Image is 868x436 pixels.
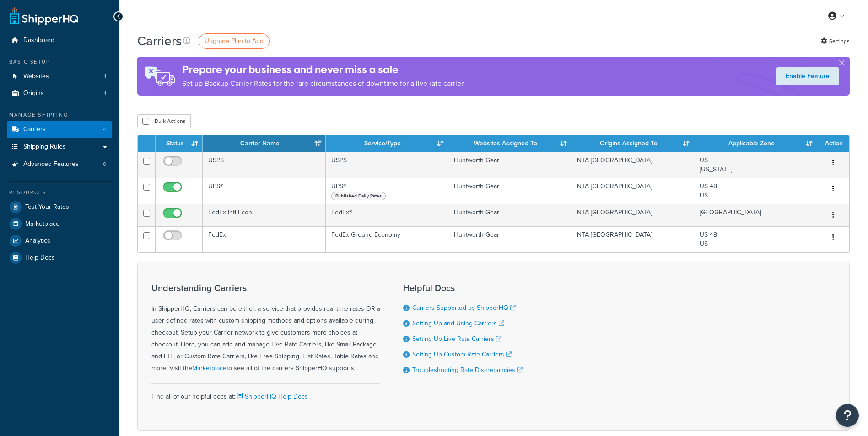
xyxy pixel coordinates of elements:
a: Carriers 4 [7,121,112,138]
td: Huntworth Gear [448,178,571,204]
a: Upgrade Plan to Add [199,33,270,49]
span: Advanced Features [23,160,79,168]
div: Basic Setup [7,58,112,66]
td: UPS® [203,178,326,204]
span: Help Docs [25,254,55,262]
th: Websites Assigned To: activate to sort column ascending [448,135,571,152]
td: USPS [326,152,449,178]
a: Dashboard [7,32,112,49]
a: Setting Up and Using Carriers [412,319,504,328]
td: FedEx Intl Econ [203,204,326,226]
td: Huntworth Gear [448,204,571,226]
td: NTA [GEOGRAPHIC_DATA] [571,226,695,252]
a: Setting Up Live Rate Carriers [412,334,501,344]
button: Bulk Actions [137,114,191,128]
td: US 48 US [694,226,817,252]
th: Action [817,135,849,152]
a: Analytics [7,233,112,249]
th: Origins Assigned To: activate to sort column ascending [571,135,695,152]
div: In ShipperHQ, Carriers can be either, a service that provides real-time rates OR a user-defined r... [151,283,380,374]
td: FedEx Ground Economy [326,226,449,252]
td: NTA [GEOGRAPHIC_DATA] [571,152,695,178]
h3: Helpful Docs [403,283,523,293]
td: FedEx [203,226,326,252]
h1: Carriers [137,32,182,50]
a: Origins 1 [7,85,112,102]
span: Analytics [25,237,50,245]
td: US 48 US [694,178,817,204]
div: Manage Shipping [7,111,112,119]
span: Test Your Rates [25,203,69,211]
a: Carriers Supported by ShipperHQ [412,303,516,313]
li: Carriers [7,121,112,138]
th: Status: activate to sort column ascending [156,135,203,152]
td: UPS® [326,178,449,204]
a: Settings [821,35,850,48]
a: ShipperHQ Home [10,7,78,25]
span: 0 [103,160,106,168]
a: ShipperHQ Help Docs [235,392,308,401]
th: Carrier Name: activate to sort column ascending [203,135,326,152]
span: Marketplace [25,220,59,228]
th: Service/Type: activate to sort column ascending [326,135,449,152]
td: FedEx® [326,204,449,226]
span: 1 [104,90,106,97]
img: ad-rules-rateshop-fe6ec290ccb7230408bd80ed9643f0289d75e0ffd9eb532fc0e269fcd187b520.png [137,57,182,96]
a: Shipping Rules [7,138,112,155]
a: Test Your Rates [7,199,112,215]
td: US [US_STATE] [694,152,817,178]
span: Dashboard [23,37,54,44]
h3: Understanding Carriers [151,283,380,293]
td: Huntworth Gear [448,152,571,178]
a: Enable Feature [776,67,839,85]
span: Published Daily Rates [331,192,386,200]
td: Huntworth Gear [448,226,571,252]
td: [GEOGRAPHIC_DATA] [694,204,817,226]
div: Find all of our helpful docs at: [151,383,380,403]
li: Advanced Features [7,156,112,173]
a: Troubleshooting Rate Discrepancies [412,365,523,375]
button: Open Resource Center [836,404,859,427]
span: Websites [23,73,49,80]
span: 4 [103,126,106,133]
span: Carriers [23,126,46,133]
li: Websites [7,68,112,85]
h4: Prepare your business and never miss a sale [182,62,465,77]
span: Origins [23,90,44,97]
td: NTA [GEOGRAPHIC_DATA] [571,204,695,226]
a: Marketplace [192,363,226,373]
a: Advanced Features 0 [7,156,112,173]
td: USPS [203,152,326,178]
span: Upgrade Plan to Add [205,36,264,46]
a: Marketplace [7,216,112,232]
li: Origins [7,85,112,102]
span: 1 [104,73,106,80]
span: Shipping Rules [23,143,66,151]
div: Resources [7,189,112,197]
p: Set up Backup Carrier Rates for the rare circumstances of downtime for a live rate carrier. [182,77,465,90]
td: NTA [GEOGRAPHIC_DATA] [571,178,695,204]
a: Setting Up Custom Rate Carriers [412,350,512,359]
th: Applicable Zone: activate to sort column ascending [694,135,817,152]
a: Websites 1 [7,68,112,85]
a: Help Docs [7,250,112,266]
